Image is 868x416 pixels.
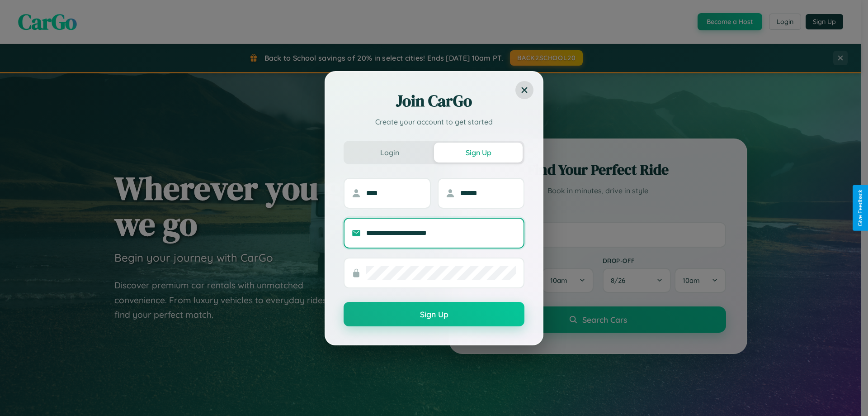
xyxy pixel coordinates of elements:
button: Sign Up [344,302,524,326]
p: Create your account to get started [344,116,524,127]
button: Login [345,143,434,163]
button: Sign Up [434,143,523,163]
div: Give Feedback [857,190,863,226]
h2: Join CarGo [344,90,524,112]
